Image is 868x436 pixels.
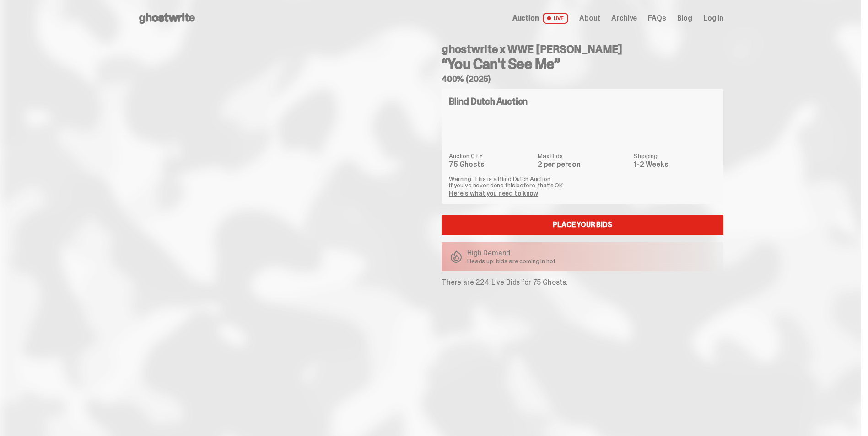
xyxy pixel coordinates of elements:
p: There are 224 Live Bids for 75 Ghosts. [442,279,723,286]
span: Auction [512,15,539,22]
h4: Blind Dutch Auction [449,97,528,106]
a: Blog [677,15,692,22]
p: Warning: This is a Blind Dutch Auction. If you’ve never done this before, that’s OK. [449,175,716,188]
dt: Auction QTY [449,153,532,159]
a: Place your Bids [442,215,723,235]
a: FAQs [648,15,666,22]
dt: Shipping [634,153,716,159]
p: Heads up: bids are coming in hot [467,258,555,264]
p: High Demand [467,250,555,257]
dt: Max Bids [538,153,628,159]
h3: “You Can't See Me” [442,57,723,71]
h5: 400% (2025) [442,75,723,83]
dd: 2 per person [538,161,628,168]
a: About [579,15,600,22]
dd: 1-2 Weeks [634,161,716,168]
a: Archive [611,15,637,22]
a: Auction LIVE [512,13,568,24]
span: LIVE [543,13,569,24]
dd: 75 Ghosts [449,161,532,168]
a: Log in [703,15,723,22]
a: Here's what you need to know [449,189,538,197]
h4: ghostwrite x WWE [PERSON_NAME] [442,44,723,55]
